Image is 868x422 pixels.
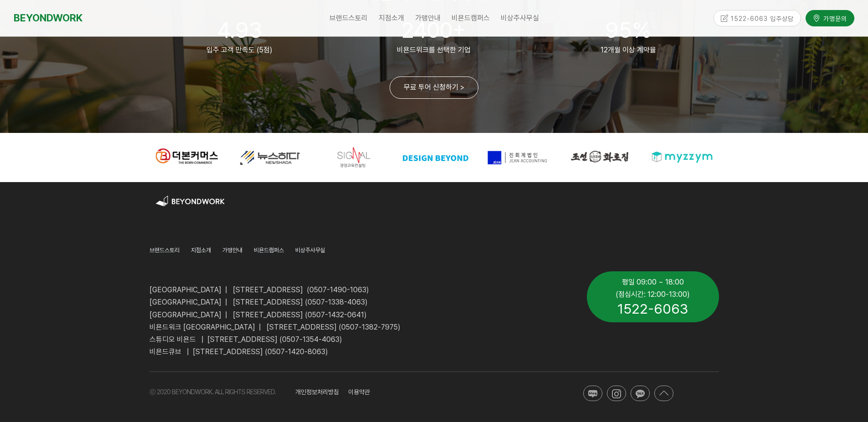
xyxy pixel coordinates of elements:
[149,347,328,356] span: 비욘드큐브 | [STREET_ADDRESS] (0507-1420-8063)
[149,285,369,294] span: [GEOGRAPHIC_DATA] | [STREET_ADDRESS] (0507-1490-1063)
[149,335,342,344] span: 스튜디오 비욘드 | [STREET_ADDRESS] (0507-1354-4063)
[222,245,242,258] a: 가맹안내
[501,14,539,22] span: 비상주사무실
[806,9,854,25] a: 가맹문의
[295,245,325,258] a: 비상주사무실
[617,300,688,317] span: 1522-6063
[495,7,544,30] a: 비상주사무실
[191,245,211,258] a: 지점소개
[206,46,272,54] span: 입주 고객 만족도 (5점)
[191,247,211,254] span: 지점소개
[149,247,180,254] span: 브랜드스토리
[390,76,478,99] a: 무료 투어 신청하기 >
[14,10,82,26] a: BEYONDWORK
[254,245,284,258] a: 비욘드캠퍼스
[622,278,684,286] span: 평일 09:00 ~ 18:00
[373,7,410,30] a: 지점소개
[149,310,367,319] span: [GEOGRAPHIC_DATA] | [STREET_ADDRESS] (0507-1432-0641)
[616,290,690,299] span: (점심시간: 12:00-13:00)
[149,323,401,331] span: 비욘드워크 [GEOGRAPHIC_DATA] | [STREET_ADDRESS] (0507-1382-7975)
[254,247,284,254] span: 비욘드캠퍼스
[295,388,370,396] span: 개인정보처리방침 이용약관
[149,245,180,258] a: 브랜드스토리
[222,247,242,254] span: 가맹안내
[295,247,325,254] span: 비상주사무실
[821,13,847,22] span: 가맹문의
[329,14,368,22] span: 브랜드스토리
[149,388,276,396] span: ⓒ 2020 BEYONDWORK. ALL RIGHTS RESERVED.
[415,14,441,22] span: 가맹안내
[601,46,656,54] span: 12개월 이상 계약율
[452,14,490,22] span: 비욘드캠퍼스
[379,14,404,22] span: 지점소개
[410,7,446,30] a: 가맹안내
[149,298,368,306] span: [GEOGRAPHIC_DATA] | [STREET_ADDRESS] (0507-1338-4063)
[324,7,373,30] a: 브랜드스토리
[397,46,471,54] span: 비욘드워크를 선택한 기업
[446,7,495,30] a: 비욘드캠퍼스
